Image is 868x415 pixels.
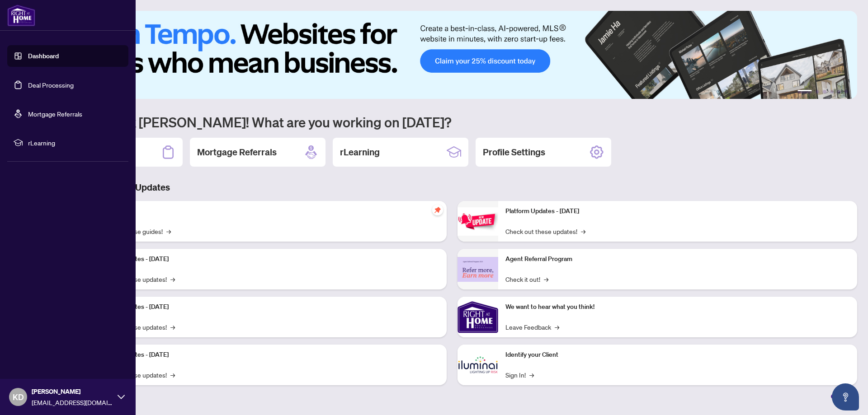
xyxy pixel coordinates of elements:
[170,322,175,332] span: →
[458,345,498,385] img: Identify your Client
[432,205,443,215] span: pushpin
[47,11,857,99] img: Slide 0
[95,302,439,312] p: Platform Updates - [DATE]
[7,5,35,26] img: logo
[458,297,498,337] img: We want to hear what you think!
[95,350,439,360] p: Platform Updates - [DATE]
[830,90,834,93] button: 4
[47,113,857,131] h1: Welcome back [PERSON_NAME]! What are you working on [DATE]?
[505,274,548,284] a: Check it out!→
[166,226,171,236] span: →
[170,274,175,284] span: →
[170,370,175,380] span: →
[28,81,74,89] a: Deal Processing
[832,383,859,410] button: Open asap
[13,391,24,403] span: KD
[458,257,498,282] img: Agent Referral Program
[28,52,59,60] a: Dashboard
[837,90,841,93] button: 5
[505,322,559,332] a: Leave Feedback→
[32,397,113,407] span: [EMAIL_ADDRESS][DOMAIN_NAME]
[505,350,850,360] p: Identify your Client
[505,206,850,216] p: Platform Updates - [DATE]
[844,90,848,93] button: 6
[797,90,812,93] button: 1
[505,226,585,236] a: Check out these updates!→
[816,90,819,93] button: 2
[529,370,534,380] span: →
[197,146,277,159] h2: Mortgage Referrals
[47,181,857,194] h3: Brokerage & Industry Updates
[505,302,850,312] p: We want to hear what you think!
[458,207,498,236] img: Platform Updates - June 23, 2025
[32,387,113,396] span: [PERSON_NAME]
[340,146,380,159] h2: rLearning
[544,274,548,284] span: →
[483,146,545,159] h2: Profile Settings
[581,226,585,236] span: →
[505,370,534,380] a: Sign In!→
[95,254,439,264] p: Platform Updates - [DATE]
[505,254,850,264] p: Agent Referral Program
[555,322,559,332] span: →
[95,206,439,216] p: Self-Help
[823,90,826,93] button: 3
[28,138,122,148] span: rLearning
[28,110,82,118] a: Mortgage Referrals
